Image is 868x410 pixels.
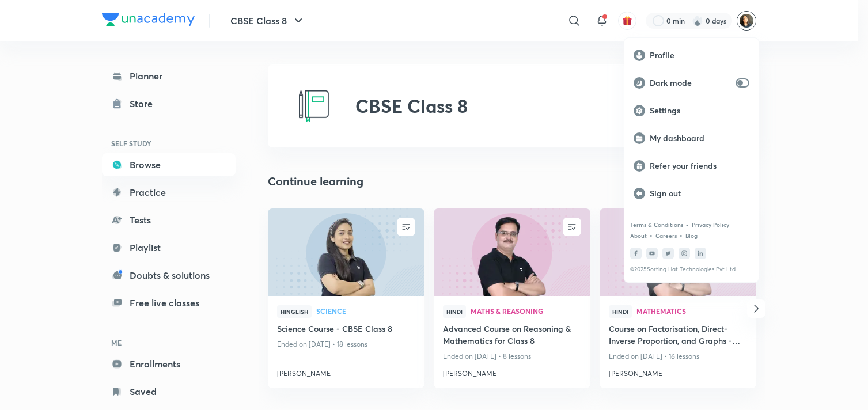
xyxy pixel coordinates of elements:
[630,221,683,228] a: Terms & Conditions
[692,221,729,228] a: Privacy Policy
[624,41,759,69] a: Profile
[649,230,653,240] div: •
[624,124,759,152] a: My dashboard
[650,105,749,116] p: Settings
[679,230,683,240] div: •
[624,97,759,124] a: Settings
[650,188,749,199] p: Sign out
[650,161,749,171] p: Refer your friends
[630,266,753,273] p: © 2025 Sorting Hat Technologies Pvt Ltd
[630,232,647,239] a: About
[685,219,689,230] div: •
[765,365,855,397] iframe: Help widget launcher
[650,78,731,88] p: Dark mode
[655,232,677,239] a: Careers
[650,50,749,60] p: Profile
[624,152,759,180] a: Refer your friends
[650,133,749,143] p: My dashboard
[685,232,698,239] a: Blog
